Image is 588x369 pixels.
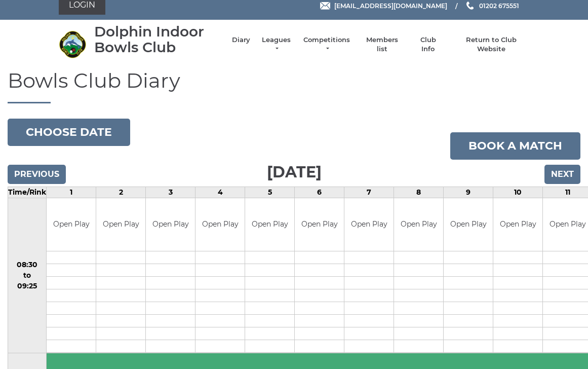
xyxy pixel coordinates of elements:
[245,187,295,198] td: 5
[59,30,87,58] img: Dolphin Indoor Bowls Club
[344,187,394,198] td: 7
[466,2,474,10] img: Phone us
[444,187,493,198] td: 9
[47,198,96,251] td: Open Play
[8,198,47,353] td: 08:30 to 09:25
[8,69,580,103] h1: Bowls Club Diary
[245,198,294,251] td: Open Play
[493,187,543,198] td: 10
[8,165,66,184] input: Previous
[320,1,447,11] a: Email [EMAIL_ADDRESS][DOMAIN_NAME]
[195,198,245,251] td: Open Play
[320,2,330,10] img: Email
[493,198,542,251] td: Open Play
[96,198,145,251] td: Open Play
[146,187,195,198] td: 3
[450,132,580,160] a: Book a match
[295,187,344,198] td: 6
[479,2,519,9] span: 01202 675551
[232,35,250,45] a: Diary
[8,187,47,198] td: Time/Rink
[394,187,444,198] td: 8
[8,119,130,146] button: Choose date
[544,165,580,184] input: Next
[295,198,344,251] td: Open Play
[465,1,519,11] a: Phone us 01202 675551
[361,35,403,54] a: Members list
[394,198,443,251] td: Open Play
[334,2,447,9] span: [EMAIL_ADDRESS][DOMAIN_NAME]
[453,35,529,54] a: Return to Club Website
[146,198,195,251] td: Open Play
[413,35,443,54] a: Club Info
[444,198,493,251] td: Open Play
[344,198,394,251] td: Open Play
[260,35,292,54] a: Leagues
[195,187,245,198] td: 4
[96,187,146,198] td: 2
[94,24,222,55] div: Dolphin Indoor Bowls Club
[302,35,351,54] a: Competitions
[47,187,96,198] td: 1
